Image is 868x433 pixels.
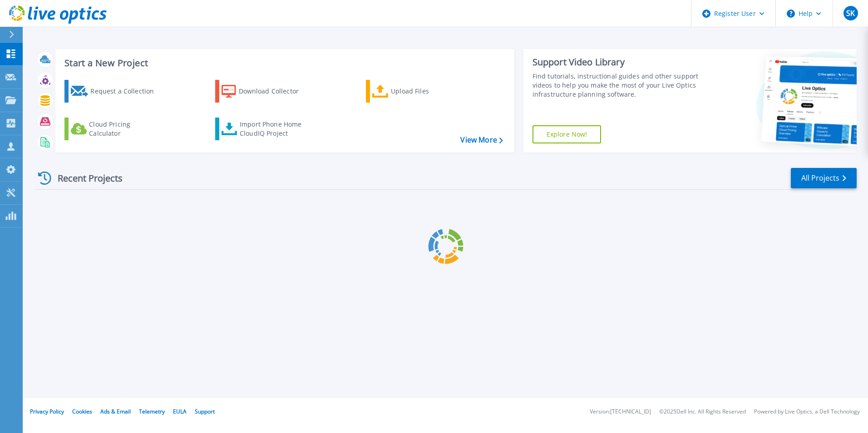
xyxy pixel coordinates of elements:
a: Support [195,408,215,415]
div: Upload Files [391,82,464,100]
a: Ads & Email [100,408,131,415]
div: Import Phone Home CloudIQ Project [240,120,311,138]
a: All Projects [791,168,857,188]
a: Upload Files [366,80,467,103]
a: Request a Collection [64,80,166,103]
div: Download Collector [239,82,311,100]
h3: Start a New Project [64,58,503,68]
span: SK [846,10,855,17]
div: Support Video Library [533,56,702,68]
li: © 2025 Dell Inc. All Rights Reserved [659,409,746,415]
div: Cloud Pricing Calculator [89,120,162,138]
a: View More [460,136,503,144]
div: Find tutorials, instructional guides and other support videos to help you make the most of your L... [533,72,702,99]
a: Download Collector [215,80,316,103]
div: Request a Collection [90,82,163,100]
a: Telemetry [139,408,165,415]
a: Cookies [72,408,92,415]
a: Privacy Policy [30,408,64,415]
a: Explore Now! [533,125,602,143]
div: Recent Projects [35,167,135,189]
li: Version: [TECHNICAL_ID] [590,409,651,415]
a: EULA [173,408,187,415]
a: Cloud Pricing Calculator [64,118,166,140]
li: Powered by Live Optics, a Dell Technology [754,409,860,415]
